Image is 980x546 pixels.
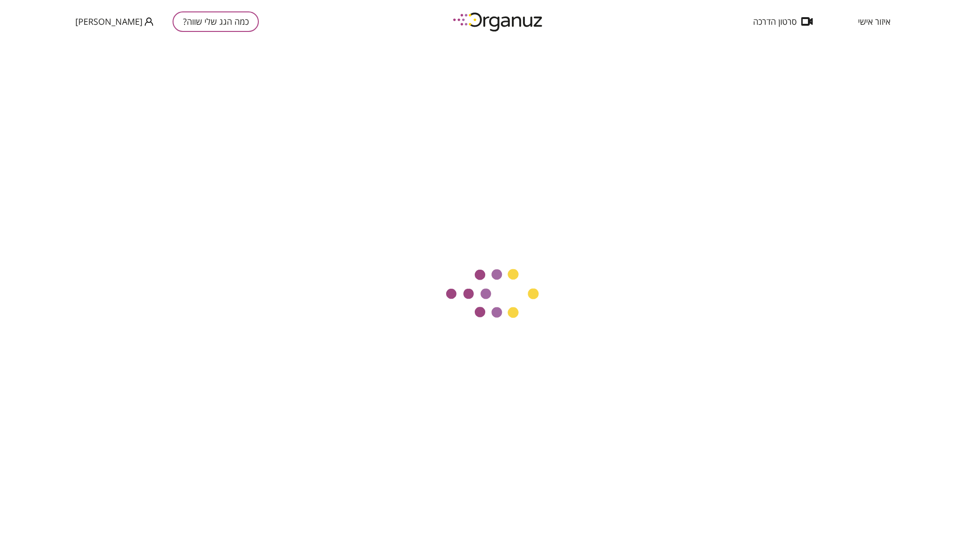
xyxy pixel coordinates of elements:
button: איזור אישי [844,17,905,26]
span: סרטון הדרכה [753,17,796,26]
button: סרטון הדרכה [739,17,827,26]
img: טוען... [440,268,540,321]
span: איזור אישי [858,17,890,26]
button: [PERSON_NAME] [75,16,153,28]
span: [PERSON_NAME] [75,17,143,26]
button: כמה הגג שלי שווה? [173,11,259,32]
img: logo [446,9,551,35]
